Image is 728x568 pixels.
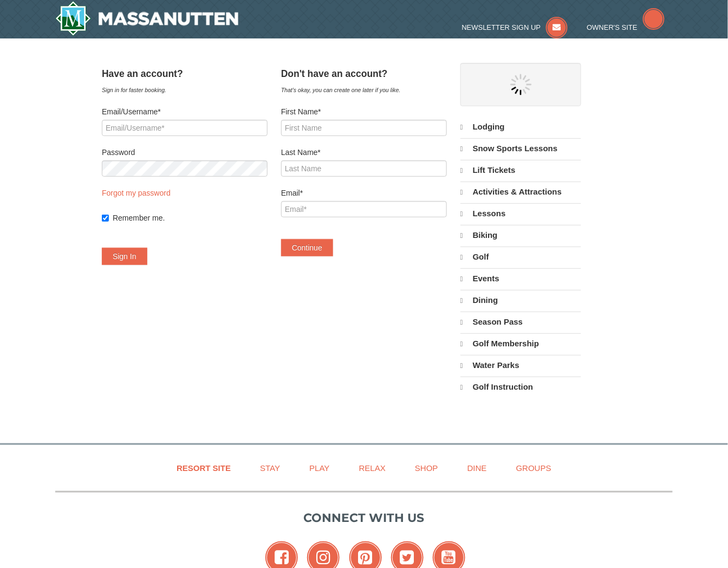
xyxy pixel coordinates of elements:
[102,85,268,95] div: Sign in for faster booking.
[246,456,294,480] a: Stay
[281,85,447,95] div: That's okay, you can create one later if you like.
[460,247,581,267] a: Golf
[281,106,447,117] label: First Name*
[281,147,447,158] label: Last Name*
[587,23,665,31] a: Owner's Site
[460,290,581,311] a: Dining
[587,23,638,31] span: Owner's Site
[460,160,581,180] a: Lift Tickets
[102,120,268,136] input: Email/Username*
[102,106,268,117] label: Email/Username*
[401,456,452,480] a: Shop
[460,312,581,332] a: Season Pass
[462,23,568,31] a: Newsletter Sign Up
[163,456,244,480] a: Resort Site
[462,23,541,31] span: Newsletter Sign Up
[460,182,581,202] a: Activities & Attractions
[102,189,171,197] a: Forgot my password
[55,1,238,36] a: Massanutten Resort
[55,509,673,527] p: Connect with us
[281,239,333,256] button: Continue
[281,160,447,177] input: Last Name
[460,355,581,376] a: Water Parks
[454,456,500,480] a: Dine
[460,203,581,224] a: Lessons
[296,456,343,480] a: Play
[113,212,268,223] label: Remember me.
[460,138,581,159] a: Snow Sports Lessons
[281,201,447,217] input: Email*
[102,147,268,158] label: Password
[510,74,532,95] img: wait gif
[460,117,581,137] a: Lodging
[460,268,581,289] a: Events
[102,248,147,265] button: Sign In
[55,1,238,36] img: Massanutten Resort Logo
[102,68,268,79] h4: Have an account?
[460,377,581,397] a: Golf Instruction
[281,68,447,79] h4: Don't have an account?
[460,333,581,354] a: Golf Membership
[503,456,565,480] a: Groups
[281,188,447,198] label: Email*
[346,456,399,480] a: Relax
[460,225,581,246] a: Biking
[281,120,447,136] input: First Name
